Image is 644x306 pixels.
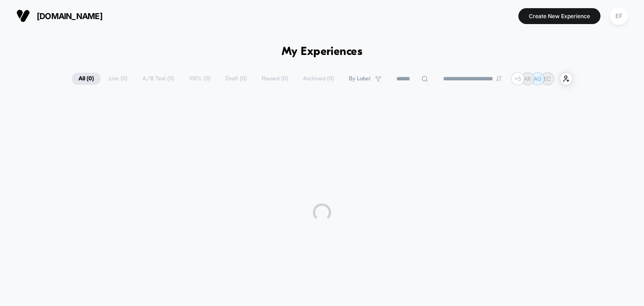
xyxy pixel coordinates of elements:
p: AR [524,75,531,82]
img: Visually logo [16,9,30,23]
h1: My Experiences [282,45,363,59]
p: AG [534,75,542,82]
img: end [496,76,502,81]
button: Create New Experience [518,8,600,24]
p: EC [544,75,551,82]
span: All ( 0 ) [72,73,101,85]
div: EF [610,7,628,25]
button: EF [607,7,630,25]
button: [DOMAIN_NAME] [14,9,105,23]
div: + 5 [511,72,524,85]
span: [DOMAIN_NAME] [37,11,102,21]
span: By Label [349,75,371,82]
